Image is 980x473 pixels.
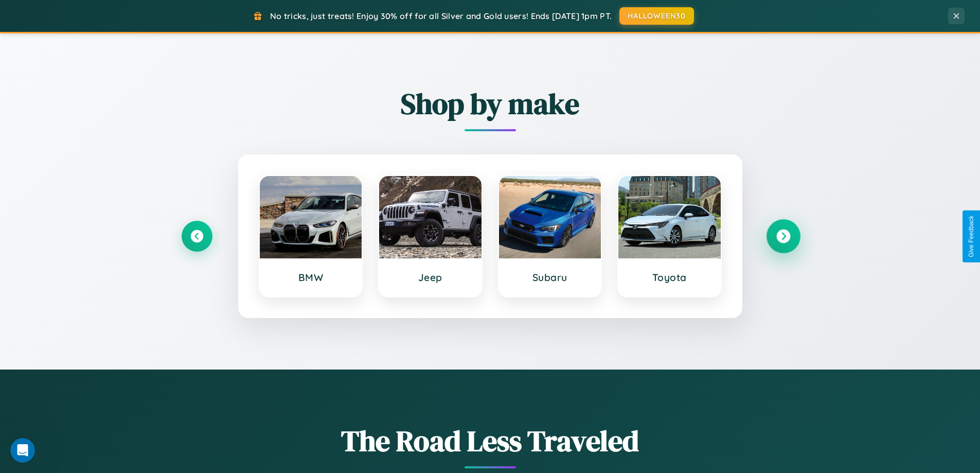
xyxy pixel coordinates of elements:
h3: Subaru [509,271,591,284]
div: Give Feedback [968,216,975,257]
h3: Toyota [629,271,710,284]
h1: The Road Less Traveled [182,421,799,461]
h2: Shop by make [182,84,799,124]
span: No tricks, just treats! Enjoy 30% off for all Silver and Gold users! Ends [DATE] 1pm PT. [270,11,612,21]
h3: Jeep [389,271,471,284]
iframe: Intercom live chat [10,438,35,463]
button: HALLOWEEN30 [619,7,694,25]
h3: BMW [270,271,352,284]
